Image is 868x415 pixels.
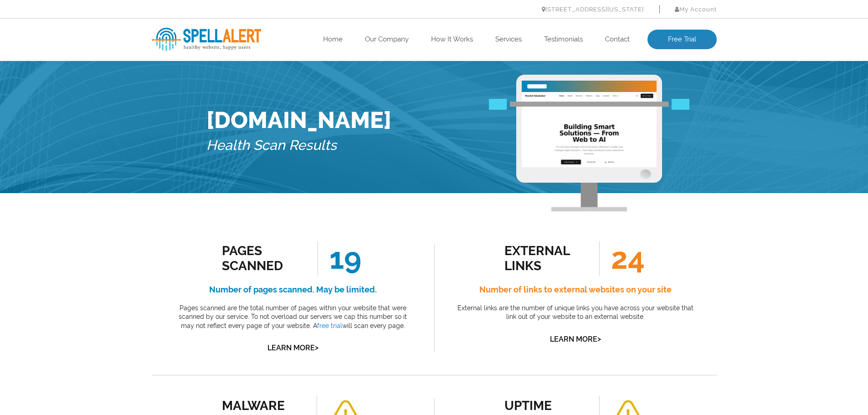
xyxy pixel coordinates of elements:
[315,341,318,354] span: >
[599,241,645,276] span: 24
[455,282,696,297] h4: Number of links to external websites on your site
[516,75,662,211] img: Free Webiste Analysis
[172,304,414,331] p: Pages scanned are the total number of pages within your website that were scanned by our service....
[206,133,391,158] h5: Health Scan Results
[206,107,391,133] h1: [DOMAIN_NAME]
[317,322,342,329] a: free trial
[172,282,414,297] h4: Number of pages scanned. May be limited.
[455,304,696,322] p: External links are the number of unique links you have across your website that link out of your ...
[504,243,587,273] div: external links
[597,333,601,345] span: >
[267,343,318,352] a: Learn More>
[489,99,689,110] img: Free Webiste Analysis
[522,92,657,167] img: Free Website Analysis
[318,241,361,276] span: 19
[222,243,304,273] div: Pages Scanned
[550,335,601,343] a: Learn More>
